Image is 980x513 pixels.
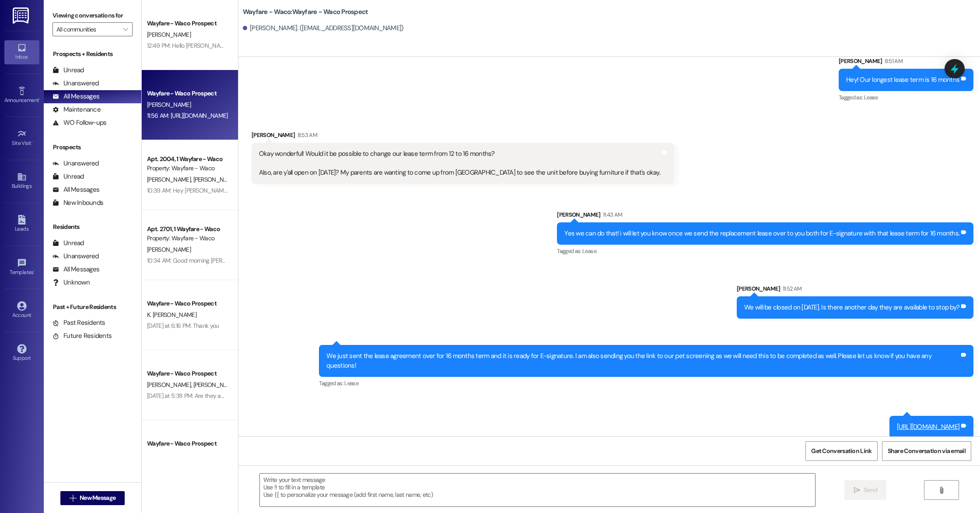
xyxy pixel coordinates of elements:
div: 10:39 AM: Hey [PERSON_NAME], I closed out the grass work order as this is not a maintenance issue... [147,186,571,194]
button: Share Conversation via email [882,441,971,461]
div: [PERSON_NAME] [839,56,973,69]
div: Apt. 2701, 1 Wayfare - Waco [147,225,228,234]
div: Unanswered [52,159,99,168]
div: New Inbounds [52,198,103,207]
input: All communities [56,22,119,36]
div: 11:43 AM [601,210,623,219]
span: [PERSON_NAME] [147,381,193,389]
div: Future Residents [52,331,112,341]
span: K. [PERSON_NAME] [147,311,196,319]
div: Okay wonderful! Would it be possible to change our lease term from 12 to 16 months? Also, are y'a... [259,149,660,177]
a: [URL][DOMAIN_NAME] [897,422,960,431]
div: Tagged as: [839,91,973,104]
span: [PERSON_NAME] [193,176,237,183]
div: Unanswered [52,79,99,88]
div: Wayfare - Waco Prospect [147,89,228,98]
a: Site Visit • [4,126,39,150]
span: Lease [344,379,358,387]
a: Buildings [4,169,39,193]
div: [PERSON_NAME] [252,130,674,143]
div: Unread [52,172,84,181]
i:  [70,495,76,502]
div: Tagged as: [557,245,973,257]
div: [DATE] at 5:38 PM: Are they able to send you a declaration page for the insurance with both of yo... [147,392,620,400]
span: [PERSON_NAME] [147,176,193,183]
div: Apt. 2004, 1 Wayfare - Waco [147,155,228,164]
label: Viewing conversations for [52,9,133,22]
img: ResiDesk Logo [13,7,31,24]
div: [PERSON_NAME] [557,210,973,222]
span: [PERSON_NAME] [147,31,191,39]
span: [PERSON_NAME] [147,451,191,459]
div: 8:53 AM [295,130,317,140]
div: Unread [52,66,84,75]
div: Prospects + Residents [44,49,141,59]
div: Wayfare - Waco Prospect [147,299,228,308]
i:  [854,487,860,494]
div: Maintenance [52,105,101,114]
div: We will be closed on [DATE]. Is there another day they are available to stop by? [744,303,959,312]
div: All Messages [52,92,99,101]
button: Send [844,480,887,500]
a: Account [4,299,39,322]
div: Residents [44,222,141,232]
a: Templates • [4,256,39,279]
span: [PERSON_NAME] [193,381,237,389]
div: Prospects [44,143,141,152]
div: All Messages [52,265,99,274]
div: Unanswered [52,252,99,261]
div: Hey! Our longest lease term is 16 months [846,75,959,84]
div: 11:56 AM: [URL][DOMAIN_NAME] [147,112,227,119]
span: Lease [864,94,878,101]
div: Unread [52,239,84,248]
div: 11:52 AM [780,284,802,293]
span: [PERSON_NAME] [147,101,191,109]
div: Yes we can do that! i will let you know once we send the replacement lease over to you both for E... [564,229,959,238]
button: New Message [60,491,125,505]
a: Support [4,341,39,365]
div: Wayfare - Waco Prospect [147,19,228,28]
i:  [938,487,945,494]
span: • [34,268,35,274]
span: • [31,139,33,145]
a: Leads [4,212,39,236]
div: Wayfare - Waco Prospect [147,439,228,448]
div: All Messages [52,185,99,194]
span: Send [864,485,877,495]
i:  [123,26,128,33]
span: Lease [582,247,596,255]
span: • [39,96,40,102]
div: [DATE] at 6:16 PM: Thank you [147,322,219,330]
a: Inbox [4,40,39,64]
button: Get Conversation Link [805,441,877,461]
div: WO Follow-ups [52,118,106,127]
span: Share Conversation via email [888,446,966,456]
b: Wayfare - Waco: Wayfare - Waco Prospect [243,7,368,17]
span: New Message [80,493,115,502]
div: Unknown [52,278,90,287]
div: [PERSON_NAME]. ([EMAIL_ADDRESS][DOMAIN_NAME]) [243,24,404,33]
div: Property: Wayfare - Waco [147,164,228,173]
div: Wayfare - Waco Prospect [147,369,228,378]
div: Past Residents [52,318,105,327]
div: Property: Wayfare - Waco [147,234,228,243]
span: Get Conversation Link [811,446,871,456]
div: 8:51 AM [882,56,903,66]
div: We just sent the lease agreement over for 16 months term and it is ready for E-signature. I am al... [326,351,959,370]
div: Tagged as: [319,377,973,390]
span: [PERSON_NAME] [147,246,191,253]
div: 10:34 AM: Good morning [PERSON_NAME]! I just sent you the email for the Brivo Pass. The mailbox w... [147,256,597,264]
div: [PERSON_NAME] [737,284,973,296]
div: Past + Future Residents [44,302,141,312]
